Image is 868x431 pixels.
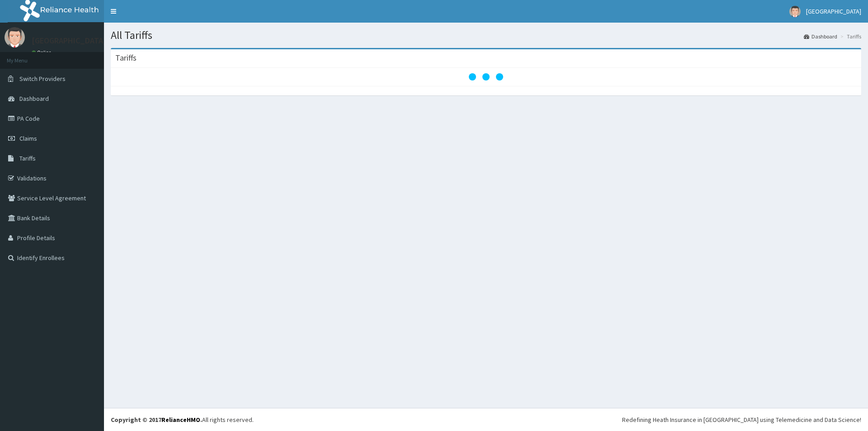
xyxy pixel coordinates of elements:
[111,416,202,424] strong: Copyright © 2017 .
[161,416,200,424] a: RelianceHMO
[19,134,37,142] span: Claims
[789,6,801,17] img: User Image
[104,408,868,431] footer: All rights reserved.
[468,59,504,95] svg: audio-loading
[111,29,861,41] h1: All Tariffs
[622,415,861,424] div: Redefining Heath Insurance in [GEOGRAPHIC_DATA] using Telemedicine and Data Science!
[115,54,137,62] h3: Tariffs
[19,75,66,83] span: Switch Providers
[806,7,861,15] span: [GEOGRAPHIC_DATA]
[19,95,49,103] span: Dashboard
[32,37,106,45] p: [GEOGRAPHIC_DATA]
[5,27,25,47] img: User Image
[19,154,36,162] span: Tariffs
[838,33,861,40] li: Tariffs
[804,33,837,40] a: Dashboard
[32,49,53,56] a: Online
